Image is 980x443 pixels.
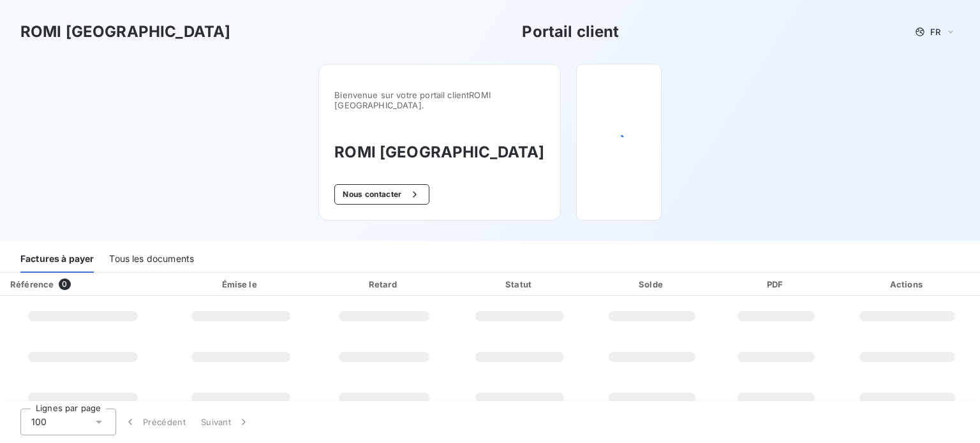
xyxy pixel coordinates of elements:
[930,27,940,37] span: FR
[31,416,47,428] span: 100
[590,278,715,291] div: Solde
[10,279,54,289] div: Référence
[720,278,832,291] div: PDF
[168,278,313,291] div: Émise le
[455,278,584,291] div: Statut
[318,278,450,291] div: Retard
[116,409,193,435] button: Précédent
[522,20,619,43] h3: Portail client
[838,278,977,291] div: Actions
[20,20,230,43] h3: ROMI [GEOGRAPHIC_DATA]
[334,90,544,110] span: Bienvenue sur votre portail client ROMI [GEOGRAPHIC_DATA] .
[334,184,429,205] button: Nous contacter
[109,246,194,273] div: Tous les documents
[59,279,70,290] span: 0
[334,141,544,164] h3: ROMI [GEOGRAPHIC_DATA]
[193,409,258,435] button: Suivant
[20,246,94,273] div: Factures à payer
